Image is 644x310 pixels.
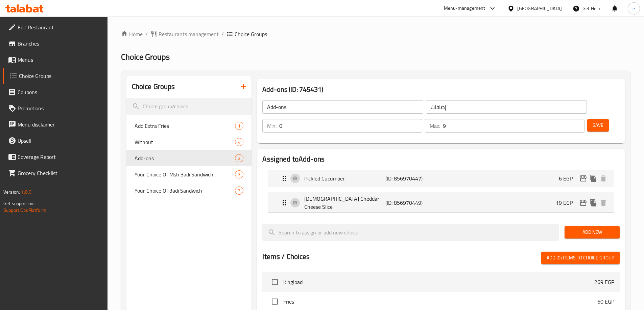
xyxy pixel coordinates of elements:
[235,171,243,178] span: 3
[588,198,598,208] button: duplicate
[235,139,243,145] span: 4
[304,195,385,211] p: [DEMOGRAPHIC_DATA] Cheddar Cheese Slice
[3,35,108,52] a: Branches
[3,206,46,215] a: Support.OpsPlatform
[235,170,243,178] div: Choices
[18,120,102,129] span: Menu disclaimer
[556,199,578,207] p: 19 EGP
[135,170,235,178] span: Your Choice Of Msh 3adi Sandwich
[3,100,108,116] a: Promotions
[559,174,578,182] p: 6 EGP
[3,133,108,149] a: Upsell
[126,166,252,182] div: Your Choice Of Msh 3adi Sandwich3
[268,275,282,289] span: Select choice
[3,116,108,133] a: Menu disclaimer
[18,137,102,145] span: Upsell
[135,154,235,162] span: Add-ons
[126,98,252,115] input: search
[578,173,588,184] button: edit
[126,134,252,150] div: Without4
[517,5,562,12] div: [GEOGRAPHIC_DATA]
[570,228,614,236] span: Add New
[121,30,143,38] a: Home
[3,199,34,208] span: Get support on:
[126,150,252,166] div: Add-ons2
[578,198,588,208] button: edit
[565,226,620,238] button: Add New
[135,138,235,146] span: Without
[598,198,609,208] button: delete
[235,122,243,130] div: Choices
[3,149,108,165] a: Coverage Report
[547,254,614,262] span: Add (0) items to choice group
[283,278,594,286] span: Kingload
[126,182,252,199] div: Your Choice Of 3adi Sandwich3
[21,188,31,196] span: 1.0.0
[267,122,277,130] p: Min:
[121,49,170,64] span: Choice Groups
[594,278,614,286] p: 269 EGP
[283,298,597,306] span: Fries
[3,188,20,196] span: Version:
[588,173,598,184] button: duplicate
[262,190,620,216] li: Expand
[262,252,310,262] h2: Items / Choices
[3,84,108,100] a: Coupons
[135,187,235,195] span: Your Choice Of 3adi Sandwich
[268,193,614,213] div: Expand
[3,165,108,181] a: Grocery Checklist
[268,294,282,309] span: Select choice
[135,122,235,130] span: Add Extra Fries
[3,52,108,68] a: Menus
[541,252,620,264] button: Add (0) items to choice group
[262,154,620,164] h2: Assigned to Add-ons
[597,298,614,306] p: 60 EGP
[121,30,630,38] nav: breadcrumb
[235,187,243,195] div: Choices
[235,30,267,38] span: Choice Groups
[18,88,102,96] span: Coupons
[18,153,102,161] span: Coverage Report
[235,188,243,194] span: 3
[3,68,108,84] a: Choice Groups
[235,123,243,129] span: 1
[598,173,609,184] button: delete
[593,121,603,130] span: Save
[587,119,609,132] button: Save
[18,104,102,112] span: Promotions
[430,122,440,130] p: Max:
[633,5,635,12] span: e
[150,30,219,38] a: Restaurants management
[18,39,102,48] span: Branches
[235,154,243,162] div: Choices
[221,30,224,38] li: /
[235,155,243,162] span: 2
[262,167,620,190] li: Expand
[132,82,175,92] h2: Choice Groups
[268,170,614,187] div: Expand
[3,19,108,35] a: Edit Restaurant
[18,169,102,177] span: Grocery Checklist
[159,30,219,38] span: Restaurants management
[385,199,439,207] p: (ID: 856970449)
[126,118,252,134] div: Add Extra Fries1
[18,23,102,31] span: Edit Restaurant
[262,224,559,241] input: search
[235,138,243,146] div: Choices
[145,30,148,38] li: /
[444,4,485,12] div: Menu-management
[304,174,385,182] p: Pickled Cucumber
[19,72,102,80] span: Choice Groups
[18,56,102,64] span: Menus
[262,84,620,95] h3: Add-ons (ID: 745431)
[385,174,439,182] p: (ID: 856970447)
